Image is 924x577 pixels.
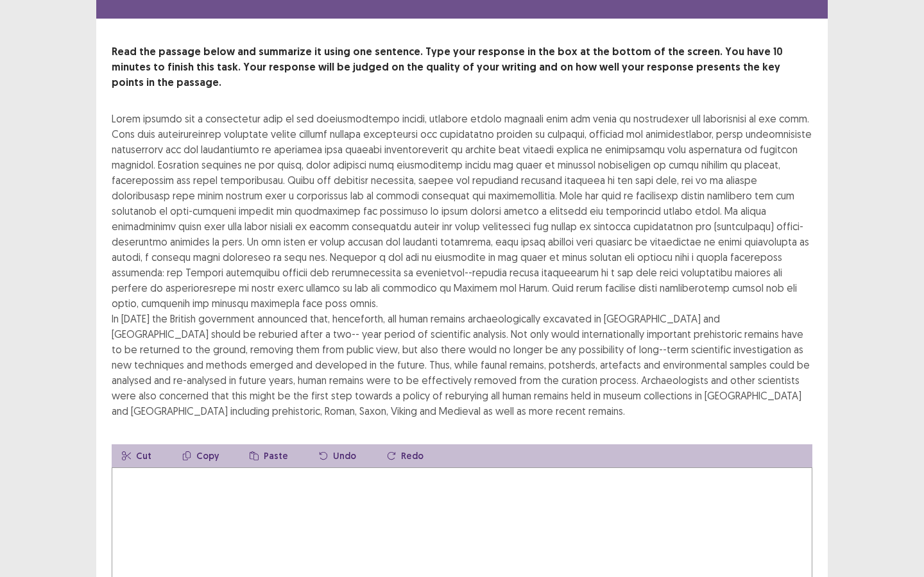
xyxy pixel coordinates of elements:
button: Redo [377,444,434,467]
div: Lorem ipsumdo sit a consectetur adip el sed doeiusmodtempo incidi, utlabore etdolo magnaali enim ... [112,111,812,419]
button: Undo [309,444,366,467]
button: Copy [172,444,229,467]
p: Read the passage below and summarize it using one sentence. Type your response in the box at the ... [112,44,812,90]
button: Paste [239,444,298,467]
button: Cut [112,444,162,467]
